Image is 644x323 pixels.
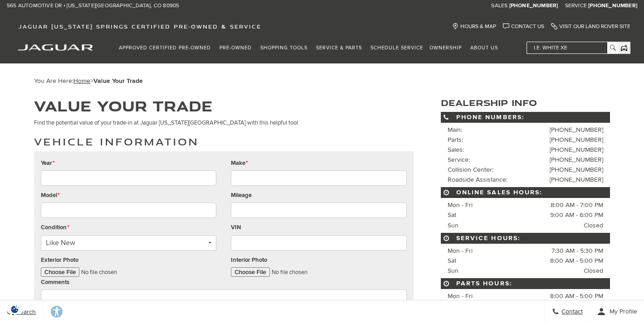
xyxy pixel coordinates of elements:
[73,77,90,85] a: Home
[448,247,473,255] span: Mon - Fri
[448,176,507,183] span: Roadside Assistance:
[231,222,241,232] label: VIN
[34,137,414,147] h2: Vehicle Information
[448,267,459,275] span: Sun
[527,42,618,53] input: i.e. White XE
[216,40,257,56] a: Pre-Owned
[7,2,179,10] a: 565 Automotive Dr • [US_STATE][GEOGRAPHIC_DATA], CO 80905
[18,44,93,51] img: Jaguar
[550,156,603,164] a: [PHONE_NUMBER]
[441,233,610,244] span: Service Hours:
[448,156,470,164] span: Service:
[116,40,503,56] nav: Main Navigation
[34,98,414,113] h1: Value Your Trade
[584,266,603,276] span: Closed
[34,77,143,85] span: You Are Here:
[448,136,463,144] span: Parts:
[550,291,603,301] span: 8:00 AM - 5:00 PM
[550,136,603,144] a: [PHONE_NUMBER]
[441,98,610,107] h3: Dealership Info
[551,23,630,30] a: Visit Our Land Rover Site
[448,292,473,300] span: Mon - Fri
[565,2,587,9] span: Service
[41,255,78,265] label: Exterior Photo
[452,23,496,30] a: Hours & Map
[448,166,493,174] span: Collision Center:
[18,23,261,30] span: Jaguar [US_STATE] Springs Certified Pre-Owned & Service
[41,222,69,232] label: Condition
[448,257,456,265] span: Sat
[550,256,603,266] span: 8:00 AM - 5:00 PM
[551,200,603,210] span: 8:00 AM - 7:00 PM
[93,77,143,85] strong: Value Your Trade
[448,211,456,219] span: Sat
[550,146,603,154] a: [PHONE_NUMBER]
[503,23,544,30] a: Contact Us
[441,187,610,198] span: Online Sales Hours:
[73,77,143,85] span: >
[41,158,55,168] label: Year
[367,40,426,56] a: Schedule Service
[550,166,603,174] a: [PHONE_NUMBER]
[34,118,414,128] p: Find the potential value of your trade-in at Jaguar [US_STATE][GEOGRAPHIC_DATA] with this helpful...
[590,300,644,323] button: Open user profile menu
[550,126,603,134] a: [PHONE_NUMBER]
[448,201,473,209] span: Mon - Fri
[467,40,503,56] a: About Us
[491,2,507,9] span: Sales
[41,190,60,200] label: Model
[509,2,558,10] a: [PHONE_NUMBER]
[5,304,25,314] section: Click to Open Cookie Consent Modal
[448,126,462,134] span: Main:
[231,158,248,168] label: Make
[550,176,603,183] a: [PHONE_NUMBER]
[41,277,69,287] label: Comments
[441,278,610,289] span: Parts Hours:
[584,221,603,231] span: Closed
[441,112,610,123] span: Phone Numbers:
[18,43,93,51] a: jaguar
[231,190,252,200] label: Mileage
[559,308,583,316] span: Contact
[426,40,467,56] a: Ownership
[448,222,459,229] span: Sun
[588,2,637,10] a: [PHONE_NUMBER]
[231,255,267,265] label: Interior Photo
[257,40,313,56] a: Shopping Tools
[550,210,603,220] span: 9:00 AM - 6:00 PM
[606,308,637,316] span: My Profile
[116,40,216,56] a: Approved Certified Pre-Owned
[5,304,25,314] img: Opt-Out Icon
[34,77,610,85] div: Breadcrumbs
[14,23,266,30] a: Jaguar [US_STATE] Springs Certified Pre-Owned & Service
[313,40,367,56] a: Service & Parts
[551,246,603,256] span: 7:30 AM - 5:30 PM
[448,146,464,154] span: Sales:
